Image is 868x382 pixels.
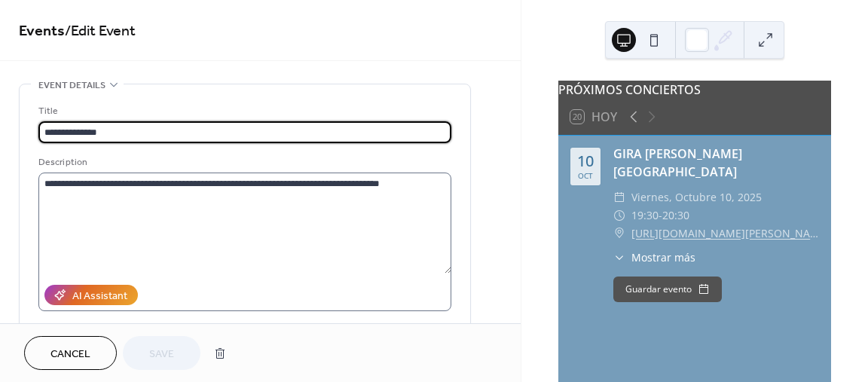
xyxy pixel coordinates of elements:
div: ​ [613,206,625,225]
div: ​ [613,188,625,206]
div: oct [578,172,593,179]
div: Title [38,103,448,119]
div: ​ [613,249,625,265]
span: / Edit Event [65,17,136,46]
span: Event details [38,78,105,93]
button: ​Mostrar más [613,249,695,265]
div: Description [38,154,448,170]
a: [URL][DOMAIN_NAME][PERSON_NAME] [631,225,819,243]
button: Guardar evento [613,277,722,302]
span: Cancel [50,347,90,362]
span: 19:30 [631,206,659,225]
span: 20:30 [662,206,689,225]
span: Mostrar más [631,249,695,265]
div: GIRA [PERSON_NAME][GEOGRAPHIC_DATA] [613,145,819,181]
button: AI Assistant [44,285,138,305]
button: Cancel [24,336,117,370]
span: - [659,206,662,225]
a: Events [19,17,65,46]
span: viernes, octubre 10, 2025 [631,188,762,206]
div: ​ [613,225,625,243]
div: AI Assistant [72,289,127,304]
div: PRÓXIMOS CONCIERTOS [558,81,831,99]
div: 10 [577,154,594,169]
